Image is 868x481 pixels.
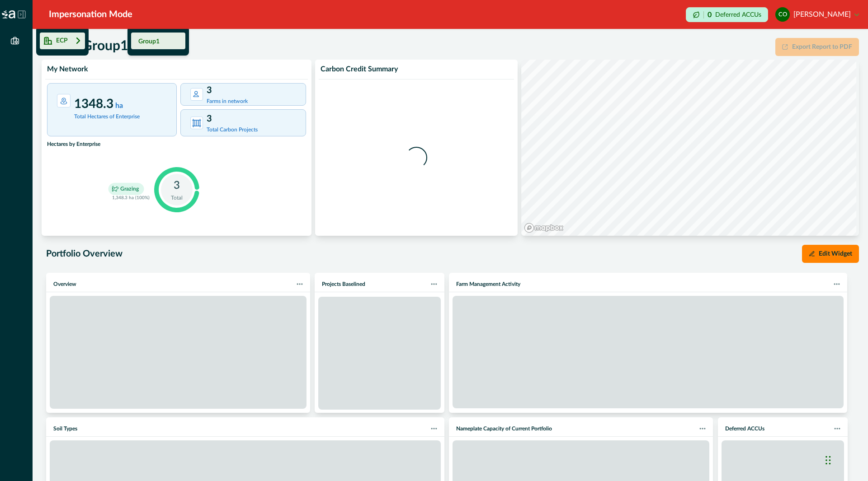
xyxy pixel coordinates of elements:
[725,425,764,433] p: Deferred ACCUs
[207,97,300,105] p: Farms in network
[802,245,859,263] button: Edit Widget
[322,280,365,288] p: Projects Baselined
[456,280,520,288] p: Farm Management Activity
[120,187,139,192] text: Grazing
[47,140,306,148] p: Hectares by Enterprise
[456,425,552,433] p: Nameplate Capacity of Current Portfolio
[74,99,167,109] p: 1348.3
[112,196,149,201] text: 1,348.3 ha (100%)
[524,223,564,233] a: Mapbox logo
[2,10,15,19] img: Logo
[138,37,160,47] p: Group1
[52,36,68,46] p: ECP
[113,102,123,109] span: ha
[207,112,300,126] p: 3
[826,447,831,474] div: Drag
[823,438,868,481] iframe: Chat Widget
[207,84,300,97] p: 3
[53,280,76,288] p: Overview
[321,65,398,74] p: Carbon Credit Summary
[521,60,856,236] canvas: Map
[47,65,88,74] p: My Network
[775,4,859,25] button: Clark O'Bannon[PERSON_NAME]
[74,112,167,121] p: Total Hectares of Enterprise
[708,11,712,19] p: 0
[174,177,180,194] p: 3
[715,11,761,18] p: Deferred ACCUs
[46,247,123,261] p: Portfolio Overview
[49,8,132,21] div: Impersonation Mode
[775,38,859,56] button: Export Report to PDF
[53,425,77,433] p: Soil Types
[171,194,183,202] p: Total
[207,126,300,134] p: Total Carbon Projects
[40,33,85,49] button: ECP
